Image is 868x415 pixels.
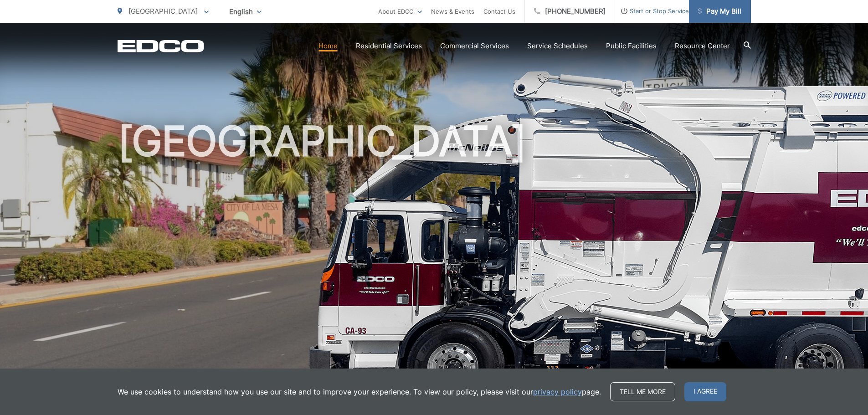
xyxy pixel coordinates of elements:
a: About EDCO [378,6,422,17]
a: Residential Services [356,41,422,51]
span: [GEOGRAPHIC_DATA] [128,7,198,15]
a: News & Events [431,6,474,17]
a: Contact Us [483,6,515,17]
a: Resource Center [675,41,730,51]
span: Pay My Bill [698,6,741,17]
a: EDCD logo. Return to the homepage. [118,40,204,52]
a: Tell me more [610,382,675,401]
span: English [222,4,268,20]
a: privacy policy [533,386,582,397]
p: We use cookies to understand how you use our site and to improve your experience. To view our pol... [118,386,601,397]
h1: [GEOGRAPHIC_DATA] [118,118,751,407]
a: Home [318,41,338,51]
a: Commercial Services [440,41,509,51]
a: Service Schedules [527,41,588,51]
a: Public Facilities [606,41,657,51]
span: I agree [684,382,726,401]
